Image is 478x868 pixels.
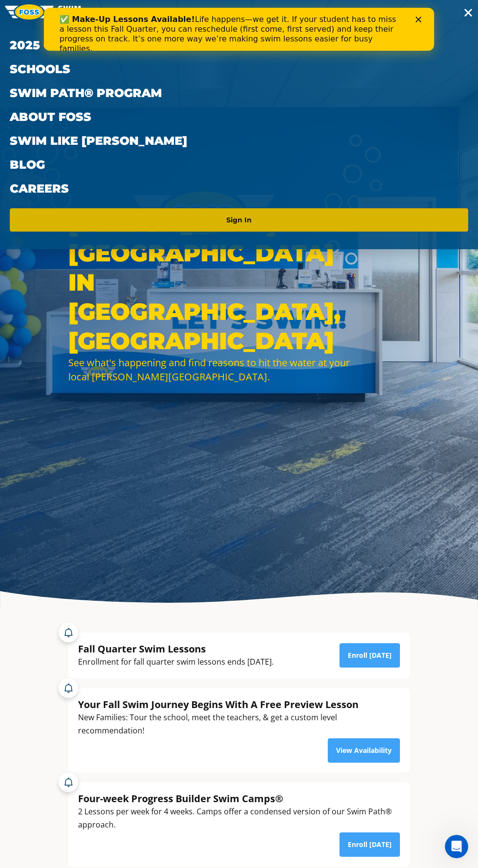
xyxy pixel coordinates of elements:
a: 2025 Calendar [10,33,468,57]
div: 2 Lessons per week for 4 weeks. Camps offer a condensed version of our Swim Path® approach. [78,805,400,831]
iframe: Intercom live chat banner [44,8,434,51]
a: Blog [10,153,468,177]
div: Enrollment for fall quarter swim lessons ends [DATE]. [78,655,274,669]
div: Four-week Progress Builder Swim Camps® [78,792,400,805]
div: New Families: Tour the school, meet the teachers, & get a custom level recommendation! [78,711,400,737]
a: Enroll [DATE] [339,832,400,857]
a: Sign In [14,212,464,228]
img: FOSS Swim School Logo [5,4,88,20]
a: Careers [10,177,468,200]
a: Swim Path® Program [10,81,468,105]
h1: [PERSON_NAME][GEOGRAPHIC_DATA] in [GEOGRAPHIC_DATA], [GEOGRAPHIC_DATA] [68,209,351,355]
a: Enroll [DATE] [339,643,400,668]
a: View Availability [328,738,400,763]
div: See what's happening and find reasons to hit the water at your local [PERSON_NAME][GEOGRAPHIC_DATA]. [68,355,351,384]
b: ✅ Make-Up Lessons Available! [16,7,151,16]
div: Fall Quarter Swim Lessons [78,642,274,655]
a: About FOSS [10,105,468,129]
div: Life happens—we get it. If your student has to miss a lesson this Fall Quarter, you can reschedul... [16,7,359,46]
a: Swim Like [PERSON_NAME] [10,129,468,153]
div: Close [372,9,381,15]
iframe: Intercom live chat [445,835,468,858]
button: Toggle navigation [458,5,478,19]
a: Schools [10,57,468,81]
div: Your Fall Swim Journey Begins With A Free Preview Lesson [78,698,400,711]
